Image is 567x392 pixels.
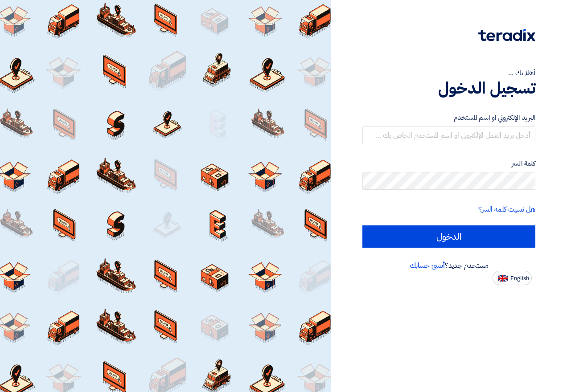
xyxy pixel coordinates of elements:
[362,159,535,169] label: كلمة السر
[478,29,535,41] img: Teradix logo
[478,204,535,215] a: هل نسيت كلمة السر؟
[493,271,532,285] button: English
[362,113,535,123] label: البريد الإلكتروني او اسم المستخدم
[362,225,535,248] input: الدخول
[362,68,535,78] div: أهلا بك ...
[498,275,508,282] img: en-US.png
[510,275,529,282] span: English
[362,78,535,98] h1: تسجيل الدخول
[362,127,535,144] input: أدخل بريد العمل الإلكتروني او اسم المستخدم الخاص بك ...
[362,260,535,271] div: مستخدم جديد؟
[410,260,445,271] a: أنشئ حسابك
